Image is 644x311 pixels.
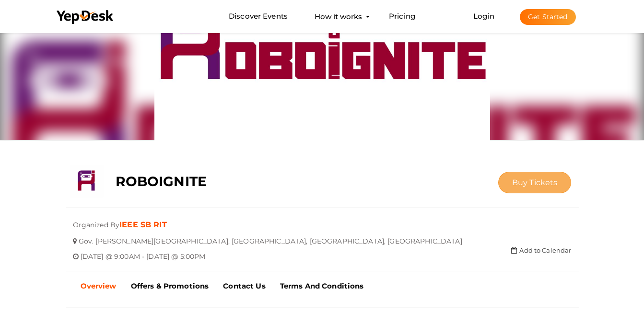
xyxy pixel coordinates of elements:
[512,178,558,187] span: Buy Tickets
[131,281,209,290] b: Offers & Promotions
[520,9,576,25] button: Get Started
[223,281,265,290] b: Contact Us
[79,230,462,245] span: Gov. [PERSON_NAME][GEOGRAPHIC_DATA], [GEOGRAPHIC_DATA], [GEOGRAPHIC_DATA], [GEOGRAPHIC_DATA]
[229,8,288,25] a: Discover Events
[216,274,272,298] a: Contact Us
[473,11,494,21] a: Login
[511,246,571,254] a: Add to Calendar
[273,274,371,298] a: Terms And Conditions
[81,281,117,290] b: Overview
[312,8,365,25] button: How it works
[389,8,415,25] a: Pricing
[119,220,167,229] a: IEEE SB RIT
[81,245,206,261] span: [DATE] @ 9:00AM - [DATE] @ 5:00PM
[498,172,572,193] button: Buy Tickets
[73,213,120,229] span: Organized By
[70,165,104,198] img: RSPMBPJE_small.png
[280,281,364,290] b: Terms And Conditions
[73,274,124,298] a: Overview
[116,173,207,189] b: ROBOIGNITE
